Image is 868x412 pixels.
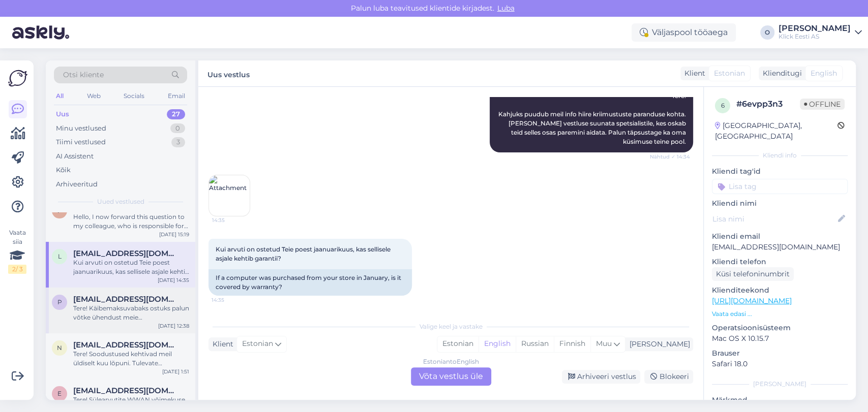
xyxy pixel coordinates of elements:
div: AI Assistent [56,151,94,162]
div: O [760,25,774,40]
div: 3 [171,137,185,147]
div: [PERSON_NAME] [779,24,851,33]
div: Estonian [437,336,478,352]
a: [URL][DOMAIN_NAME] [712,296,792,305]
img: Attachment [209,175,250,216]
div: Estonian to English [423,357,479,366]
span: Otsi kliente [63,70,104,80]
span: Estonian [714,68,745,79]
div: Kõik [56,165,71,175]
div: Võta vestlus üle [411,367,491,386]
div: [DATE] 14:35 [158,276,189,284]
div: Minu vestlused [56,123,106,134]
span: Uued vestlused [97,197,144,206]
p: Kliendi tag'id [712,166,848,177]
div: Klick Eesti AS [779,33,851,41]
div: Vaata siia [8,228,26,274]
span: einikejr@hotmail.com [73,386,179,395]
p: Brauser [712,348,848,359]
div: Kui arvuti on ostetud Teie poest jaanuarikuus, kas sellisele asjale kehtib garantii? [73,258,189,276]
div: [GEOGRAPHIC_DATA], [GEOGRAPHIC_DATA] [715,120,837,142]
div: [DATE] 12:38 [158,322,189,330]
div: Valige keel ja vastake [208,322,693,331]
a: [PERSON_NAME]Klick Eesti AS [779,24,862,41]
p: Kliendi email [712,231,848,242]
div: 2 / 3 [8,265,26,274]
div: Russian [516,336,554,352]
label: Uus vestlus [207,67,250,80]
p: [EMAIL_ADDRESS][DOMAIN_NAME] [712,242,848,252]
span: 14:35 [212,296,250,304]
span: l [58,252,62,260]
span: Nähtud ✓ 14:34 [650,153,690,161]
p: Mac OS X 10.15.7 [712,333,848,344]
span: English [811,68,837,79]
input: Lisa nimi [712,213,836,225]
span: 6 [721,102,725,109]
p: Kliendi nimi [712,198,848,209]
div: Kliendi info [712,151,848,160]
div: Tere! Käibemaksuvabaks ostuks palun võtke ühendust meie äriklienditeenindusega [URL][DOMAIN_NAME]... [73,304,189,322]
p: Märkmed [712,395,848,405]
div: Finnish [554,336,590,352]
div: Web [85,89,103,103]
span: Kui arvuti on ostetud Teie poest jaanuarikuus, kas sellisele asjale kehtib garantii? [216,245,392,262]
div: [DATE] 15:19 [159,231,189,238]
div: English [478,336,516,352]
div: Tiimi vestlused [56,137,106,147]
p: Safari 18.0 [712,359,848,369]
span: pavel.liber.007@gmail.com [73,295,179,304]
div: [PERSON_NAME] [625,339,690,350]
div: All [54,89,66,103]
div: Klienditugi [759,68,802,79]
span: Offline [800,99,845,110]
span: n [57,344,62,352]
span: Estonian [242,338,273,350]
div: If a computer was purchased from your store in January, is it covered by warranty? [208,269,412,296]
span: Luba [494,4,518,13]
span: nastja.arsentjeva@gmail.com [73,340,179,350]
div: 0 [170,123,185,134]
div: [DATE] 1:51 [162,368,189,375]
p: Vaata edasi ... [712,309,848,319]
div: Email [166,89,187,103]
div: # 6evpp3n3 [736,98,800,110]
div: Küsi telefoninumbrit [712,267,794,281]
div: Klient [208,339,233,350]
div: Socials [122,89,146,103]
span: Muu [596,339,612,348]
div: Arhiveeritud [56,179,98,189]
p: Kliendi telefon [712,257,848,267]
div: 27 [167,109,185,119]
div: Uus [56,109,69,119]
div: Arhiveeri vestlus [562,370,640,384]
div: Klient [680,68,705,79]
input: Lisa tag [712,179,848,194]
p: Operatsioonisüsteem [712,323,848,333]
div: Tere! Soodustused kehtivad meil üldiselt kuu lõpuni. Tulevate hinnamuudatuste kohta info puudub. [73,350,189,368]
span: e [57,390,62,397]
div: Väljaspool tööaega [632,23,736,42]
span: 14:35 [212,216,250,224]
p: Klienditeekond [712,285,848,296]
span: lauraliiskutt@gmail.com [73,249,179,258]
div: Hello, I now forward this question to my colleague, who is responsible for this. The reply will b... [73,212,189,231]
div: [PERSON_NAME] [712,379,848,389]
img: Askly Logo [8,69,27,88]
span: p [57,298,62,306]
div: Blokeeri [644,370,693,384]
